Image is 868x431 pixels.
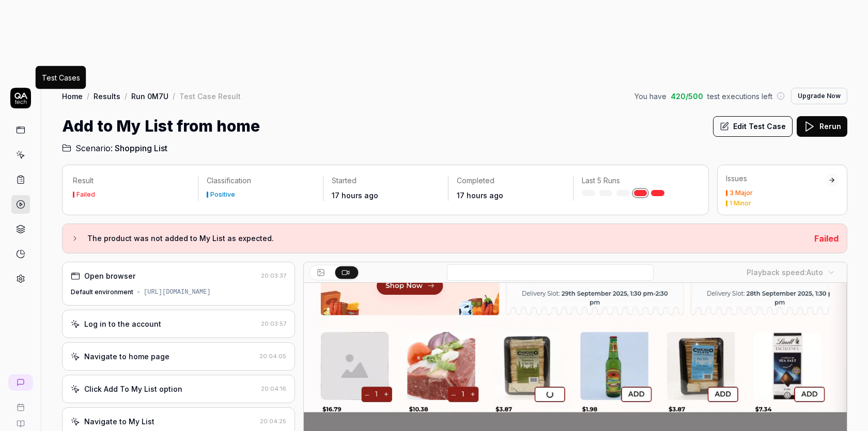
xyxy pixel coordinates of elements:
[87,91,89,101] div: /
[94,91,120,101] a: Results
[131,91,168,101] a: Run 0M7U
[791,88,847,104] button: Upgrade Now
[84,270,135,281] div: Open browser
[713,116,793,137] button: Edit Test Case
[8,374,33,391] a: New conversation
[71,232,806,245] button: The product was not added to My List as expected.
[797,116,847,137] button: Rerun
[76,191,95,198] div: Failed
[259,353,286,360] time: 20:04:05
[84,351,169,362] div: Navigate to home page
[260,418,286,425] time: 20:04:25
[84,318,161,329] div: Log in to the account
[457,191,503,200] time: 17 hours ago
[634,91,667,102] span: You have
[4,411,37,428] a: Documentation
[73,142,113,154] span: Scenario:
[62,91,83,101] a: Home
[730,200,751,206] div: 1 Minor
[73,175,190,186] p: Result
[671,91,703,102] span: 420 / 500
[125,91,127,101] div: /
[261,320,286,327] time: 20:03:57
[582,175,690,186] p: Last 5 Runs
[173,91,175,101] div: /
[4,395,37,411] a: Book a call with us
[261,385,286,392] time: 20:04:16
[210,191,235,198] div: Positive
[457,175,565,186] p: Completed
[747,267,823,278] div: Playback speed:
[261,272,286,279] time: 20:03:37
[71,288,133,297] div: Default environment
[84,416,154,427] div: Navigate to My List
[42,72,80,83] div: Test Cases
[115,142,167,154] span: Shopping List
[207,175,315,186] p: Classification
[332,175,440,186] p: Started
[87,232,806,245] h3: The product was not added to My List as expected.
[730,190,753,196] div: 3 Major
[62,115,260,138] h1: Add to My List from home
[332,191,378,200] time: 17 hours ago
[144,288,211,297] div: [URL][DOMAIN_NAME]
[814,233,839,244] span: Failed
[726,173,825,184] div: Issues
[707,91,772,102] span: test executions left
[84,384,182,394] div: Click Add To My List option
[179,91,241,101] div: Test Case Result
[62,142,167,154] a: Scenario:Shopping List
